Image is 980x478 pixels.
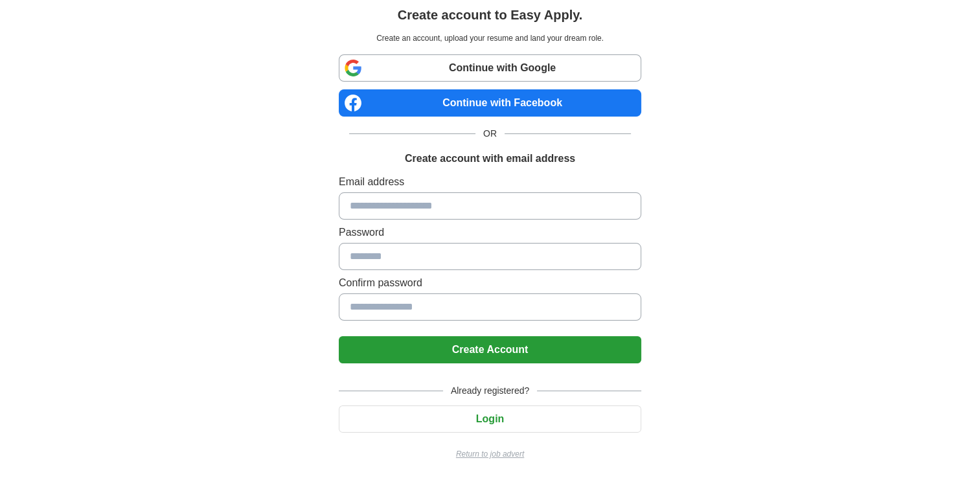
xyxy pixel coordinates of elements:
[339,54,641,82] a: Continue with Google
[339,275,641,291] label: Confirm password
[398,5,583,25] h1: Create account to Easy Apply.
[339,448,641,460] a: Return to job advert
[475,127,505,141] span: OR
[339,336,641,363] button: Create Account
[339,89,641,117] a: Continue with Facebook
[339,174,641,190] label: Email address
[341,32,639,44] p: Create an account, upload your resume and land your dream role.
[405,151,575,166] h1: Create account with email address
[339,405,641,433] button: Login
[339,413,641,424] a: Login
[339,225,641,240] label: Password
[443,384,537,398] span: Already registered?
